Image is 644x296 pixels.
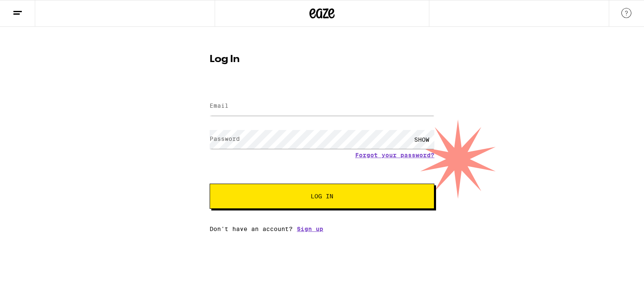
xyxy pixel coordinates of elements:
div: Don't have an account? [210,226,434,232]
span: Log In [311,193,333,199]
button: Log In [210,184,434,209]
a: Sign up [297,226,323,232]
h1: Log In [210,55,434,65]
div: SHOW [409,130,434,149]
label: Password [210,135,240,142]
input: Email [210,97,434,116]
a: Forgot your password? [355,152,434,158]
label: Email [210,102,229,109]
